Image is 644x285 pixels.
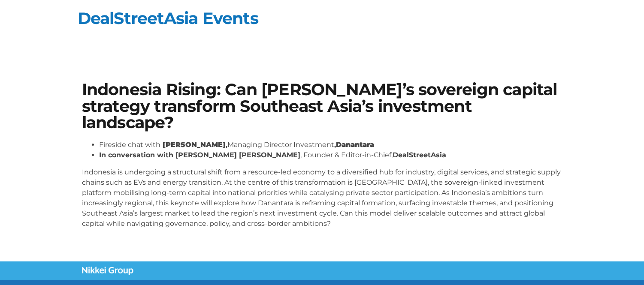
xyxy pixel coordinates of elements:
strong: [PERSON_NAME] [163,141,226,149]
a: DealStreetAsia Events [78,8,258,28]
strong: , [160,141,227,149]
strong: In conversation with [PERSON_NAME] [PERSON_NAME] [99,151,300,159]
li: , Founder & Editor-in-Chief, [99,150,562,160]
li: Fireside chat with Managing Director Investment [99,140,562,150]
strong: Danantara [336,141,374,149]
h1: Indonesia Rising: Can [PERSON_NAME]’s sovereign capital strategy transform Southeast Asia’s inves... [82,81,562,131]
img: Nikkei Group [82,267,133,275]
p: Indonesia is undergoing a structural shift from a resource-led economy to a diversified hub for i... [82,167,562,229]
strong: , [334,141,374,149]
strong: DealStreetAsia [393,151,446,159]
